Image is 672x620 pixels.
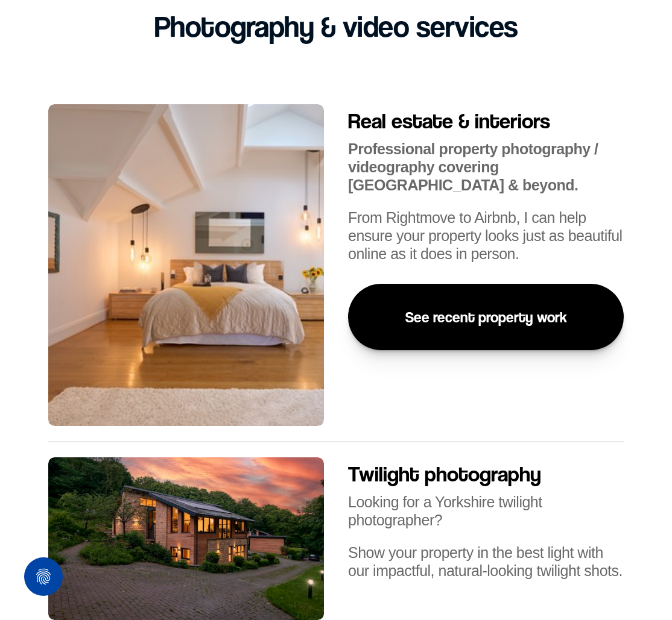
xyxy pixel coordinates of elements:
span: From Rightmove to Airbnb, I can help ensure your property looks just as beautiful online as it do... [348,209,626,262]
h2: Twilight photography [348,457,541,490]
img: A photo of a large master bedroom [48,104,324,426]
h2: Real estate & interiors [348,104,550,137]
p: See recent property work [405,308,567,326]
span: Show your property in the best light with our impactful, natural-looking twilight shots. [348,544,623,579]
span: Looking for a Yorkshire twilight photographer? [348,493,546,528]
strong: Professional property photography / videography covering [GEOGRAPHIC_DATA] & beyond. [348,140,602,193]
img: A photo of a large master bedroom [48,457,324,620]
h2: Photography & video services [154,8,518,44]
